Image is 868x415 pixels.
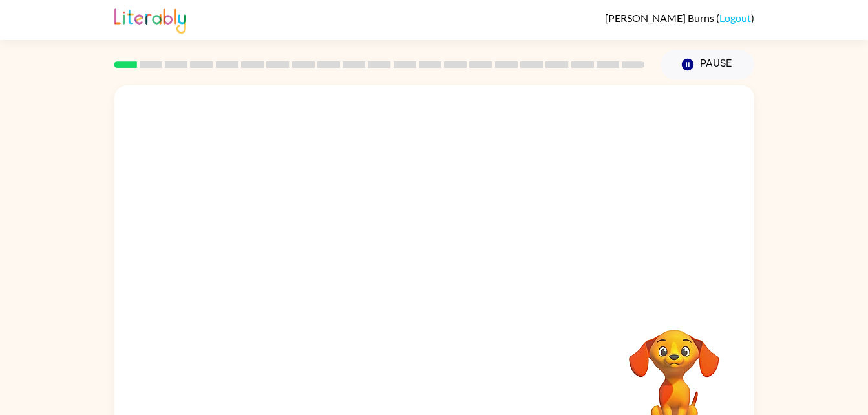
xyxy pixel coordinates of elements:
[114,5,186,34] img: Literably
[719,12,751,24] a: Logout
[605,12,716,24] span: [PERSON_NAME] Burns
[605,12,754,24] div: ( )
[661,50,754,80] button: Pause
